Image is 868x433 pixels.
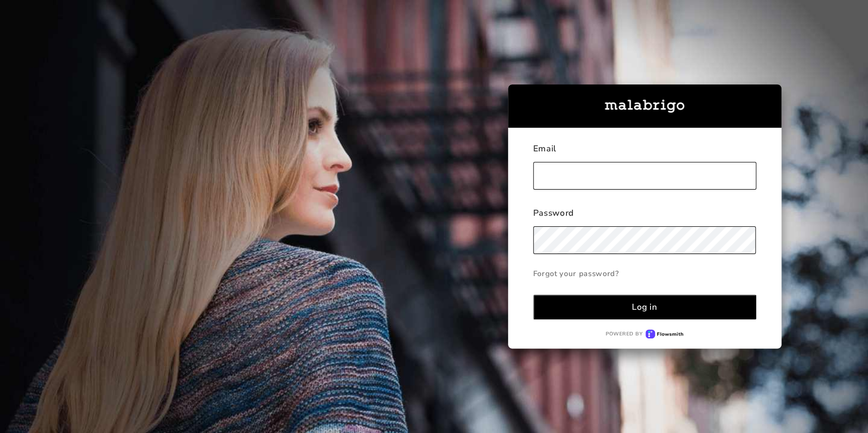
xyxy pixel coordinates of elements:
div: Email [533,143,756,162]
button: Log in [533,295,756,319]
a: Forgot your password? [533,264,756,284]
div: Password [533,207,756,226]
img: malabrigo-logo [605,100,684,113]
img: Flowsmith logo [645,329,683,339]
div: Log in [632,301,658,313]
p: Powered by [606,330,642,337]
a: Powered byFlowsmith logo [533,329,756,339]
